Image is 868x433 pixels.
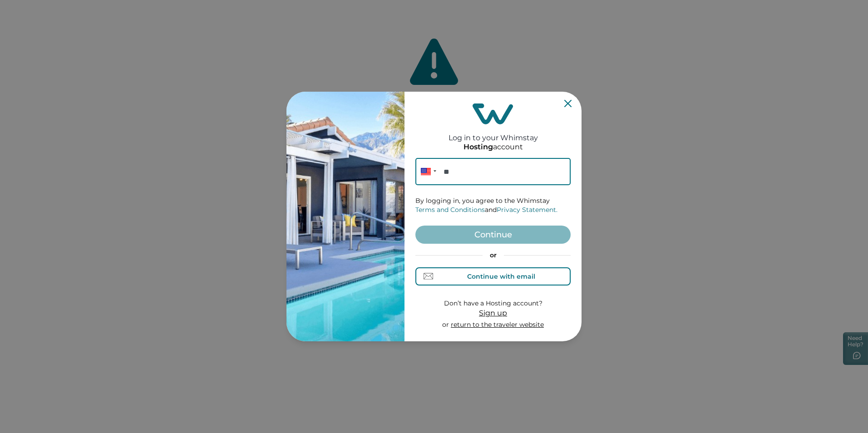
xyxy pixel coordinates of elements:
div: Continue with email [467,273,535,280]
button: Continue with email [415,267,571,285]
p: or [415,251,571,260]
p: account [464,143,523,152]
a: Privacy Statement. [497,206,557,214]
p: Don’t have a Hosting account? [442,299,544,308]
p: or [442,320,544,330]
button: Continue [415,226,571,244]
button: Close [564,100,572,107]
p: By logging in, you agree to the Whimstay and [415,197,571,214]
a: return to the traveler website [451,320,544,329]
div: United States: + 1 [415,158,439,185]
span: Sign up [479,309,507,317]
a: Terms and Conditions [415,206,485,214]
img: login-logo [473,103,513,124]
p: Hosting [464,143,493,152]
img: auth-banner [286,92,404,341]
h2: Log in to your Whimstay [449,124,538,142]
